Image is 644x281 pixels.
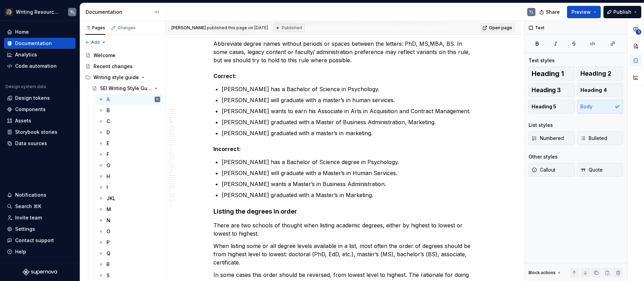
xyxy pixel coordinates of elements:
span: Callout [532,166,555,173]
div: Search ⌘K [15,203,41,210]
button: Callout [529,163,575,177]
a: Settings [4,224,76,235]
div: Recent changes [93,63,133,70]
p: [PERSON_NAME] will graduate with a Master’s in Human Services. [222,169,473,177]
div: C [107,118,110,125]
div: N [107,217,110,224]
span: Quote [580,166,603,173]
div: Q [107,250,110,257]
a: E [96,138,163,149]
div: Writing Resources Test [16,9,60,15]
a: O [96,226,163,237]
p: [PERSON_NAME] has a Bachelor of Science in Psychology. [222,85,473,93]
div: Block actions [529,270,556,275]
p: When listing some or all degree levels available in a list, most often the order of degrees shoul... [213,242,473,267]
a: Q [96,248,163,259]
span: Heading 3 [532,87,561,94]
div: D [107,129,110,136]
div: Notifications [15,192,46,198]
a: F [96,149,163,160]
div: Documentation [15,40,52,47]
button: Heading 3 [529,83,575,97]
p: [PERSON_NAME] has a Bachelor of Science degree in Psychology. [222,158,473,166]
p: Abbreviate degree names without periods or spaces between the letters: PhD, MS,MBA, BS. In some c... [213,40,473,64]
a: G [96,160,163,171]
span: Open page [489,25,512,31]
a: Recent changes [82,61,163,72]
p: [PERSON_NAME] will graduate with a master’s in human services. [222,96,473,104]
span: Add [91,40,100,45]
span: Heading 1 [532,70,564,77]
a: Open page [480,23,515,33]
a: Invite team [4,212,76,223]
span: Bulleted [580,135,607,142]
span: [PERSON_NAME] [171,25,206,30]
a: S [96,270,163,281]
a: D [96,127,163,138]
div: I [107,184,108,191]
div: S [107,272,110,279]
div: TL [529,9,534,15]
div: Settings [15,226,35,233]
a: Code automation [4,61,76,72]
p: [PERSON_NAME] wants to earn his Associate in Arts in Acquisition and Contract Management. [222,107,473,115]
a: SEI Writing Style Guide [89,83,163,94]
button: Numbered [529,131,575,145]
div: JKL [107,195,115,202]
a: B [96,105,163,116]
span: 1 [636,29,641,35]
p: [PERSON_NAME] graduated with a master’s in marketing. [222,129,473,137]
span: published this page on [DATE] [171,25,268,31]
span: Heading 4 [580,87,607,94]
h5: Incorrect: [213,145,473,152]
a: Data sources [4,138,76,149]
div: TL [156,96,159,103]
div: Writing style guide [93,74,139,81]
img: 3ce36157-9fde-47d2-9eb8-fa8ebb961d3d.png [5,8,13,16]
p: There are two schools of thought when listing academic degrees, either by highest to lowest or lo... [213,221,473,238]
a: Components [4,104,76,115]
div: E [107,140,109,147]
button: Preview [567,6,601,18]
button: Share [536,6,564,18]
div: Code automation [15,63,57,69]
button: Notifications [4,190,76,201]
span: Heading 5 [532,103,556,110]
div: Invite team [15,214,42,221]
div: Welcome [93,52,115,59]
div: Components [15,106,46,113]
div: Analytics [15,51,37,58]
a: Analytics [4,49,76,60]
a: Design tokens [4,93,76,104]
button: Search ⌘K [4,201,76,212]
a: C [96,116,163,127]
div: Assets [15,117,31,124]
div: P [107,239,110,246]
strong: Listing the degrees in order [213,208,297,215]
div: O [107,228,110,235]
a: Welcome [82,50,163,61]
p: [PERSON_NAME] graduated with a Master of Business Administration, Marketing. [222,118,473,126]
button: Heading 4 [577,83,623,97]
button: Heading 2 [577,67,623,80]
div: Block actions [529,268,562,278]
a: N [96,215,163,226]
button: Bulleted [577,131,623,145]
a: Assets [4,115,76,126]
span: Publish [613,9,631,15]
div: Design system data [5,84,46,89]
button: Writing Resources TestTL [1,4,78,19]
div: A [107,96,110,103]
div: G [107,162,110,169]
a: P [96,237,163,248]
div: SEI Writing Style Guide [100,85,152,92]
a: I [96,182,163,193]
button: Help [4,246,76,257]
a: H [96,171,163,182]
div: B [107,107,110,114]
span: Share [546,9,560,15]
svg: Supernova Logo [23,269,57,275]
a: ATL [96,94,163,105]
button: Publish [603,6,641,18]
